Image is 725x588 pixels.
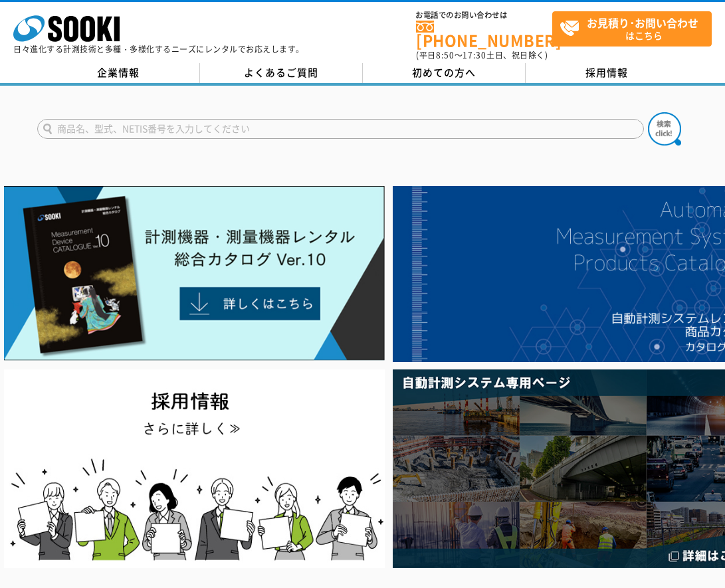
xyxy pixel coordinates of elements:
a: 初めての方へ [363,63,526,83]
a: 企業情報 [37,63,200,83]
span: お電話でのお問い合わせは [416,11,552,19]
span: 8:50 [436,49,455,61]
span: (平日 ～ 土日、祝日除く) [416,49,548,61]
span: 17:30 [463,49,486,61]
img: SOOKI recruit [4,369,385,567]
strong: お見積り･お問い合わせ [587,15,698,31]
a: お見積り･お問い合わせはこちら [552,11,712,47]
a: 採用情報 [526,63,688,83]
span: はこちら [560,12,711,45]
p: 日々進化する計測技術と多種・多様化するニーズにレンタルでお応えします。 [13,45,304,53]
input: 商品名、型式、NETIS番号を入力してください [37,119,644,139]
img: btn_search.png [648,112,681,146]
a: よくあるご質問 [200,63,363,83]
span: 初めての方へ [412,65,476,80]
a: [PHONE_NUMBER] [416,21,552,48]
img: Catalog Ver10 [4,186,385,361]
